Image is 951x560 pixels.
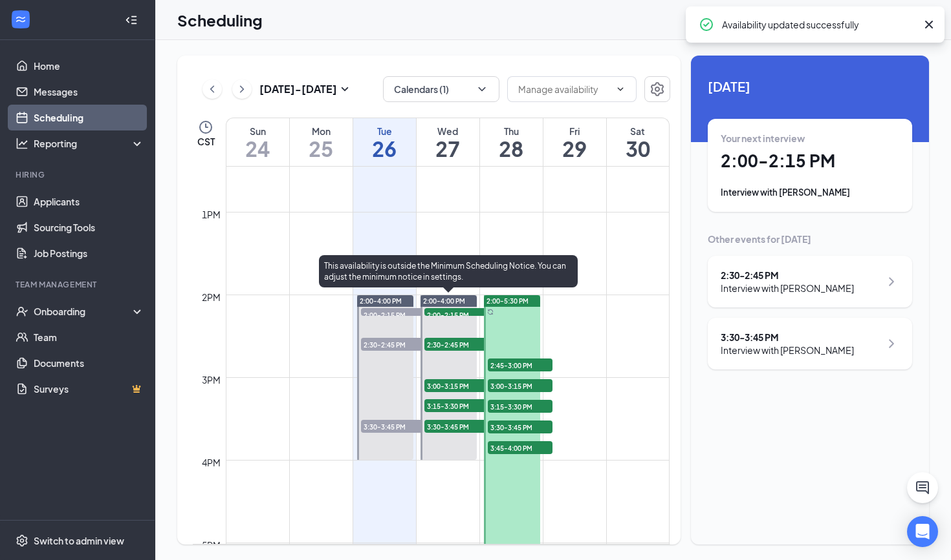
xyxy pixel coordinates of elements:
[480,118,543,166] a: August 28, 2025
[34,137,145,150] div: Reporting
[199,207,223,222] div: 1pm
[16,534,28,547] svg: Settings
[16,169,142,180] div: Hiring
[125,14,138,26] svg: Collapse
[177,9,263,31] h1: Scheduling
[199,455,223,470] div: 4pm
[650,81,665,97] svg: Settings
[721,344,854,357] div: Interview with [PERSON_NAME]
[16,305,28,318] svg: UserCheck
[518,82,610,96] input: Manage availability
[615,84,626,94] svg: ChevronDown
[353,125,416,138] div: Tue
[607,118,670,166] a: August 30, 2025
[708,76,912,96] span: [DATE]
[226,125,289,138] div: Sun
[488,358,552,371] span: 2:45-3:00 PM
[34,324,144,350] a: Team
[475,83,488,96] svg: ChevronDown
[34,189,144,214] a: Applicants
[361,420,426,433] span: 3:30-3:45 PM
[417,118,479,166] a: August 27, 2025
[644,76,670,102] button: Settings
[290,125,353,138] div: Mon
[607,125,670,138] div: Sat
[199,373,223,387] div: 3pm
[360,296,402,306] span: 2:00-4:00 PM
[424,308,489,321] span: 2:00-2:15 PM
[34,53,144,79] a: Home
[424,338,489,351] span: 2:30-2:45 PM
[884,274,899,289] svg: ChevronRight
[259,82,337,96] h3: [DATE] - [DATE]
[198,119,213,135] svg: Clock
[488,379,552,392] span: 3:00-3:15 PM
[486,296,529,306] span: 2:00-5:30 PM
[721,269,854,282] div: 2:30 - 2:45 PM
[199,290,223,304] div: 2pm
[290,138,353,160] h1: 25
[16,137,28,150] svg: Analysis
[607,138,670,160] h1: 30
[34,350,144,376] a: Documents
[907,472,938,503] button: ChatActive
[226,138,289,160] h1: 24
[722,17,916,32] div: Availability updated successfully
[543,118,606,166] a: August 29, 2025
[424,420,489,433] span: 3:30-3:45 PM
[34,305,133,318] div: Onboarding
[721,331,854,344] div: 3:30 - 3:45 PM
[487,309,494,315] svg: Sync
[721,282,854,295] div: Interview with [PERSON_NAME]
[34,376,144,402] a: SurveysCrown
[34,79,144,105] a: Messages
[34,240,144,266] a: Job Postings
[417,125,479,138] div: Wed
[226,118,289,166] a: August 24, 2025
[488,420,552,433] span: 3:30-3:45 PM
[921,17,937,32] svg: Cross
[353,138,416,160] h1: 26
[699,17,714,32] svg: CheckmarkCircle
[417,138,479,160] h1: 27
[488,400,552,413] span: 3:15-3:30 PM
[488,441,552,454] span: 3:45-4:00 PM
[34,214,144,240] a: Sourcing Tools
[353,118,416,166] a: August 26, 2025
[543,138,606,160] h1: 29
[197,135,215,148] span: CST
[543,125,606,138] div: Fri
[424,379,489,392] span: 3:00-3:15 PM
[721,150,899,172] h1: 2:00 - 2:15 PM
[290,118,353,166] a: August 25, 2025
[337,81,353,97] svg: SmallChevronDown
[423,296,465,306] span: 2:00-4:00 PM
[199,538,223,552] div: 5pm
[206,81,219,97] svg: ChevronLeft
[708,233,912,245] div: Other events for [DATE]
[14,13,27,26] svg: WorkstreamLogo
[884,336,899,351] svg: ChevronRight
[721,132,899,145] div: Your next interview
[16,279,142,290] div: Team Management
[34,534,124,547] div: Switch to admin view
[319,255,578,287] div: This availability is outside the Minimum Scheduling Notice. You can adjust the minimum notice in ...
[907,516,938,547] div: Open Intercom Messenger
[34,105,144,130] a: Scheduling
[480,125,543,138] div: Thu
[480,138,543,160] h1: 28
[721,186,899,199] div: Interview with [PERSON_NAME]
[424,399,489,412] span: 3:15-3:30 PM
[383,76,499,102] button: Calendars (1)ChevronDown
[235,81,248,97] svg: ChevronRight
[202,79,222,99] button: ChevronLeft
[361,308,426,321] span: 2:00-2:15 PM
[361,338,426,351] span: 2:30-2:45 PM
[915,480,930,495] svg: ChatActive
[232,79,252,99] button: ChevronRight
